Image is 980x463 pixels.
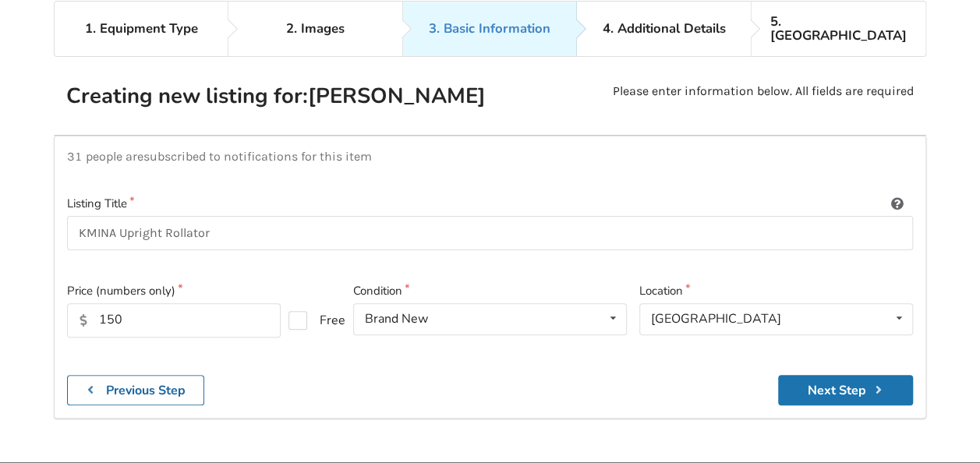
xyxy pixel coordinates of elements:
label: Condition [353,282,627,300]
div: 3. Basic Information [429,22,550,36]
b: Previous Step [106,382,186,399]
p: Please enter information below. All fields are required [613,83,914,122]
h2: Creating new listing for: [PERSON_NAME] [66,83,487,110]
label: Location [639,282,913,300]
label: Listing Title [67,195,913,213]
div: 2. Images [286,22,345,36]
div: 4. Additional Details [602,22,725,36]
div: 1. Equipment Type [85,22,198,36]
div: Brand New [365,313,428,325]
div: [GEOGRAPHIC_DATA] [651,313,781,325]
label: Free [288,311,333,330]
div: 5. [GEOGRAPHIC_DATA] [770,15,907,43]
button: Next Step [778,375,913,405]
label: Price (numbers only) [67,282,341,300]
button: Previous Step [67,375,204,405]
p: 31 people are subscribed to notifications for this item [67,149,913,164]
